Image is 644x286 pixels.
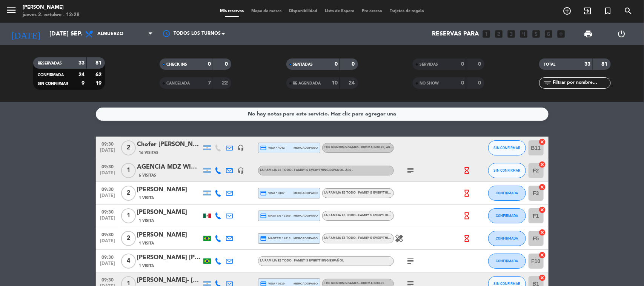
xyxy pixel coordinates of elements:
[98,230,117,238] span: 09:30
[556,29,566,39] i: add_box
[488,231,526,246] button: CONFIRMADA
[488,140,526,155] button: SIN CONFIRMAR
[552,79,610,87] input: Filtrar por nombre...
[38,73,64,77] span: CONFIRMADA
[121,140,136,155] span: 2
[78,60,85,66] strong: 33
[493,168,520,172] span: SIN CONFIRMAR
[488,163,526,178] button: SIN CONFIRMAR
[260,145,267,151] i: credit_card
[507,29,516,39] i: looks_3
[38,82,68,86] span: SIN CONFIRMAR
[121,208,136,223] span: 1
[139,263,154,269] span: 1 Visita
[137,230,201,240] div: [PERSON_NAME]
[293,81,321,85] span: RE AGENDADA
[208,62,211,67] strong: 0
[121,254,136,269] span: 4
[532,29,541,39] i: looks_5
[496,191,518,195] span: CONFIRMADA
[324,237,417,240] span: La Familia es Todo - Family is Everything Español
[624,6,633,15] i: search
[386,9,428,13] span: Tarjetas de regalo
[121,231,136,246] span: 2
[543,78,552,88] i: filter_list
[406,166,415,175] i: subject
[97,31,123,37] span: Almuerzo
[166,63,187,66] span: CHECK INS
[539,229,546,236] i: cancel
[585,62,591,67] strong: 33
[260,145,285,151] span: visa * 4042
[395,234,404,243] i: healing
[493,281,520,286] span: SIN CONFIRMAR
[260,259,344,262] span: La Familia es Todo - Family is Everything Español
[6,26,46,42] i: [DATE]
[260,212,291,219] span: master * 2169
[260,235,267,242] i: credit_card
[70,29,79,38] i: arrow_drop_down
[95,72,103,77] strong: 62
[238,145,244,151] i: headset_mic
[478,80,483,86] strong: 0
[137,185,201,195] div: [PERSON_NAME]
[294,213,318,218] span: mercadopago
[605,23,638,45] div: LOG OUT
[349,80,356,86] strong: 24
[544,63,555,66] span: TOTAL
[38,62,62,65] span: RESERVADAS
[139,172,157,178] span: 6 Visitas
[139,150,159,156] span: 16 Visitas
[385,146,394,149] span: , ARS .
[324,146,394,149] span: The Blending Games - Idioma Ingles
[98,238,117,247] span: [DATE]
[260,190,285,197] span: visa * 3107
[248,110,396,118] div: No hay notas para este servicio. Haz clic para agregar una
[488,254,526,269] button: CONFIRMADA
[335,62,338,67] strong: 0
[539,274,546,281] i: cancel
[294,145,318,150] span: mercadopago
[463,234,471,243] i: hourglass_empty
[584,29,593,38] span: print
[98,148,117,157] span: [DATE]
[488,186,526,201] button: CONFIRMADA
[98,185,117,193] span: 09:30
[539,138,546,146] i: cancel
[294,281,318,286] span: mercadopago
[519,29,529,39] i: looks_4
[98,139,117,148] span: 09:30
[247,9,285,13] span: Mapa de mesas
[260,235,291,242] span: master * 4913
[563,6,572,15] i: add_circle_outline
[358,9,386,13] span: Pre-acceso
[294,191,318,195] span: mercadopago
[95,60,103,66] strong: 81
[98,193,117,202] span: [DATE]
[344,169,353,172] span: , ARS .
[98,275,117,284] span: 09:30
[544,29,554,39] i: looks_6
[478,62,483,67] strong: 0
[463,189,471,197] i: hourglass_empty
[432,31,479,38] span: Reservas para
[222,80,230,86] strong: 22
[98,261,117,270] span: [DATE]
[98,252,117,261] span: 09:30
[81,81,85,86] strong: 9
[496,259,518,263] span: CONFIRMADA
[137,208,201,217] div: [PERSON_NAME]
[293,63,313,66] span: SENTADAS
[332,80,338,86] strong: 10
[539,161,546,168] i: cancel
[6,5,17,18] button: menu
[208,80,211,86] strong: 7
[260,212,267,219] i: credit_card
[294,236,318,241] span: mercadopago
[493,146,520,150] span: SIN CONFIRMAR
[583,6,592,15] i: exit_to_app
[285,9,321,13] span: Disponibilidad
[6,5,17,16] i: menu
[539,183,546,191] i: cancel
[539,206,546,214] i: cancel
